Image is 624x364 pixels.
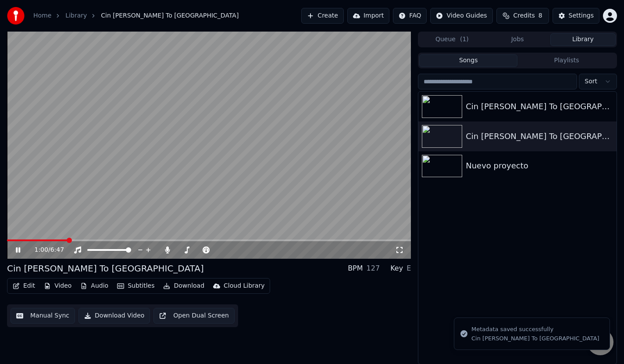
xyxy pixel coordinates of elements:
span: Credits [513,11,535,20]
div: Cin [PERSON_NAME] To [GEOGRAPHIC_DATA] [471,335,599,343]
button: Audio [77,280,112,292]
span: 8 [538,11,542,20]
div: / [35,246,56,254]
button: Jobs [485,33,550,46]
span: ( 1 ) [460,35,469,44]
div: Key [390,263,403,274]
button: Playlists [517,54,616,67]
button: Edit [9,280,39,292]
button: Video Guides [430,8,492,24]
button: Video [40,280,75,292]
span: 6:47 [50,246,64,254]
button: Queue [419,33,485,46]
span: Cin [PERSON_NAME] To [GEOGRAPHIC_DATA] [101,11,239,20]
div: 127 [367,263,380,274]
span: 1:00 [35,246,48,254]
div: BPM [348,263,363,274]
div: Nuevo proyecto [466,160,613,172]
button: Create [301,8,344,24]
nav: breadcrumb [33,11,239,20]
a: Home [33,11,51,20]
button: FAQ [393,8,427,24]
div: Metadata saved successfully [471,325,599,334]
div: E [406,263,411,274]
a: Library [65,11,87,20]
img: youka [7,7,25,25]
button: Download [160,280,208,292]
button: Subtitles [114,280,158,292]
button: Open Dual Screen [153,308,235,324]
button: Import [347,8,389,24]
div: Cin [PERSON_NAME] To [GEOGRAPHIC_DATA] [466,100,613,113]
button: Library [550,33,616,46]
button: Songs [419,54,517,67]
div: Cloud Library [224,282,264,290]
div: Cin [PERSON_NAME] To [GEOGRAPHIC_DATA] [466,130,613,143]
button: Download Video [78,308,150,324]
button: Manual Sync [11,308,75,324]
div: Cin [PERSON_NAME] To [GEOGRAPHIC_DATA] [7,262,204,275]
span: Sort [585,77,597,86]
button: Settings [553,8,599,24]
button: Credits8 [496,8,549,24]
div: Settings [569,11,594,20]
